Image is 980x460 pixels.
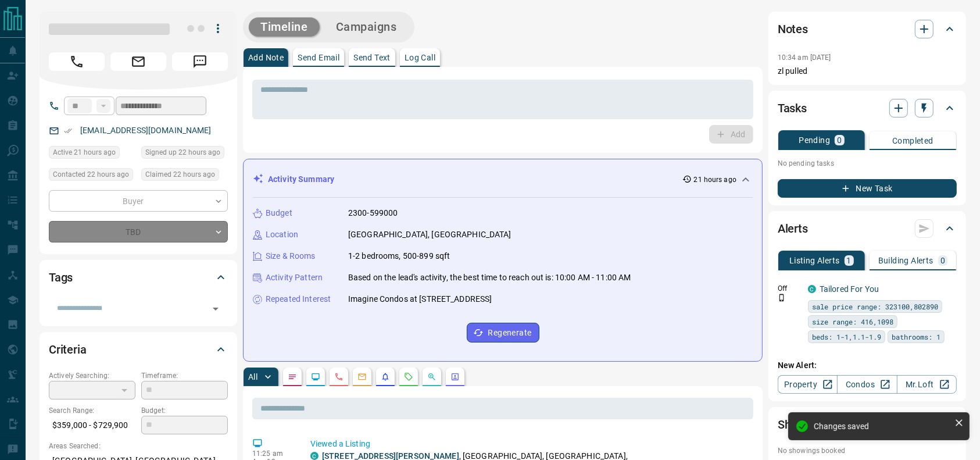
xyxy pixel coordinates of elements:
div: Tue Aug 12 2025 [49,168,135,184]
p: Search Range: [49,405,135,416]
div: Buyer [49,190,228,212]
div: Activity Summary21 hours ago [253,169,753,190]
h2: Notes [778,20,808,38]
span: Call [49,52,105,71]
h2: Alerts [778,219,808,238]
div: Tags [49,263,228,291]
svg: Lead Browsing Activity [311,372,320,381]
p: No showings booked [778,445,957,456]
p: No pending tasks [778,155,957,172]
p: 0 [940,256,945,265]
p: 21 hours ago [694,174,736,185]
p: Timeframe: [141,370,228,381]
span: bathrooms: 1 [892,331,940,343]
button: Campaigns [324,17,409,37]
p: Completed [892,137,933,145]
a: Condos [837,375,897,394]
div: Showings [778,411,957,438]
a: Property [778,375,838,394]
div: Alerts [778,215,957,243]
p: Send Text [353,54,391,62]
span: sale price range: 323100,802890 [812,301,938,312]
p: Send Email [298,54,339,62]
div: Tue Aug 12 2025 [141,168,228,184]
p: Areas Searched: [49,441,228,451]
p: Building Alerts [878,256,933,265]
div: Tasks [778,94,957,122]
p: Based on the lead's activity, the best time to reach out is: 10:00 AM - 11:00 AM [348,272,631,284]
p: Add Note [248,54,284,62]
p: Repeated Interest [266,293,331,305]
button: Open [208,301,224,317]
h2: Tasks [778,99,807,117]
p: Pending [799,136,830,144]
p: Activity Pattern [266,272,323,284]
p: 1 [847,256,852,265]
h2: Showings [778,415,827,434]
p: Imagine Condos at [STREET_ADDRESS] [348,293,492,305]
button: Timeline [249,17,320,37]
span: size range: 416,1098 [812,316,893,327]
div: condos.ca [310,452,319,460]
p: 11:25 am [252,450,293,458]
p: All [248,373,257,381]
div: TBD [49,221,228,243]
h2: Criteria [49,340,87,359]
p: zl pulled [778,65,957,77]
p: New Alert: [778,359,957,372]
svg: Agent Actions [450,372,460,381]
h2: Tags [49,268,73,287]
div: Tue Aug 12 2025 [141,146,228,162]
svg: Requests [404,372,413,381]
p: Budget: [141,405,228,416]
span: Email [110,52,166,71]
svg: Calls [334,372,344,381]
span: Active 21 hours ago [53,147,116,158]
div: Criteria [49,336,228,363]
p: 0 [837,136,842,144]
p: 10:34 am [DATE] [778,54,831,62]
div: Changes saved [814,422,950,431]
p: Location [266,229,298,241]
p: Off [778,283,801,294]
button: Regenerate [467,323,539,343]
svg: Email Verified [64,127,72,135]
a: Mr.Loft [897,375,957,394]
span: Claimed 22 hours ago [145,169,215,180]
a: Tailored For You [820,284,879,294]
span: beds: 1-1,1.1-1.9 [812,331,881,343]
div: Notes [778,15,957,43]
p: Activity Summary [268,173,334,186]
span: Message [172,52,228,71]
p: 2300-599000 [348,207,398,219]
p: Size & Rooms [266,250,316,262]
button: New Task [778,179,957,198]
p: Actively Searching: [49,370,135,381]
p: Listing Alerts [789,256,840,265]
span: Contacted 22 hours ago [53,169,129,180]
p: $359,000 - $729,900 [49,416,135,435]
a: [EMAIL_ADDRESS][DOMAIN_NAME] [80,126,212,135]
svg: Opportunities [427,372,437,381]
svg: Push Notification Only [778,294,786,302]
svg: Listing Alerts [381,372,390,381]
p: Log Call [405,54,435,62]
div: condos.ca [808,285,816,293]
svg: Emails [357,372,367,381]
svg: Notes [288,372,297,381]
p: Budget [266,207,292,219]
p: Viewed a Listing [310,438,749,450]
span: Signed up 22 hours ago [145,147,220,158]
div: Tue Aug 12 2025 [49,146,135,162]
p: 1-2 bedrooms, 500-899 sqft [348,250,450,262]
p: [GEOGRAPHIC_DATA], [GEOGRAPHIC_DATA] [348,229,512,241]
